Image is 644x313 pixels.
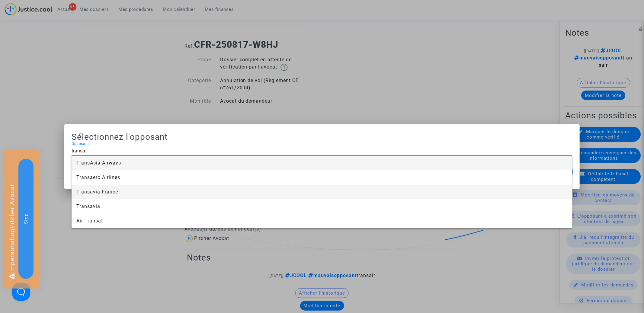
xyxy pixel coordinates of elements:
[23,213,29,224] span: Stop
[72,132,572,142] h2: Sélectionnez l'opposant
[12,283,30,301] iframe: Help Scout Beacon - Open
[76,199,568,214] span: Transavia
[76,156,568,170] span: TransAsia Airways
[76,170,568,185] span: Transaero Airlines
[76,185,568,199] span: Transavia France
[3,150,40,289] div: Impersonating
[76,214,568,228] span: Air Transat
